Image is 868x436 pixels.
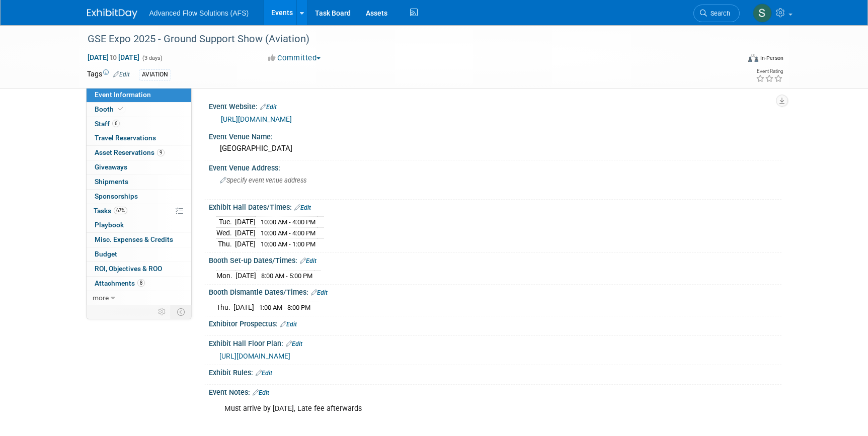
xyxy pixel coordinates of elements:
[209,385,781,398] div: Event Notes:
[109,53,118,61] span: to
[261,240,315,248] span: 10:00 AM - 1:00 PM
[216,302,233,312] td: Thu.
[87,103,191,117] a: Booth
[157,149,165,156] span: 9
[87,190,191,204] a: Sponsorships
[87,175,191,189] a: Shipments
[141,55,163,61] span: (3 days)
[87,69,130,80] td: Tags
[95,192,138,200] span: Sponsorships
[87,131,191,145] a: Travel Reservations
[137,279,145,287] span: 8
[311,289,328,296] a: Edit
[260,104,277,111] a: Edit
[216,217,235,228] td: Tue.
[265,53,325,63] button: Committed
[209,160,781,173] div: Event Venue Address:
[114,207,127,214] span: 67%
[300,257,317,265] a: Edit
[707,10,730,17] span: Search
[87,9,137,19] img: ExhibitDay
[235,238,256,249] td: [DATE]
[253,389,269,396] a: Edit
[256,370,272,377] a: Edit
[753,4,772,23] img: Steve McAnally
[693,5,740,22] a: Search
[95,163,127,171] span: Giveaways
[87,117,191,131] a: Staff6
[87,53,140,62] span: [DATE] [DATE]
[209,285,781,298] div: Booth Dismantle Dates/Times:
[139,69,171,80] div: AVIATION
[149,9,249,17] span: Advanced Flow Solutions (AFS)
[760,54,783,62] div: In-Person
[261,218,315,226] span: 10:00 AM - 4:00 PM
[235,217,256,228] td: [DATE]
[235,270,256,281] td: [DATE]
[87,160,191,175] a: Giveaways
[220,177,306,184] span: Specify event venue address
[209,253,781,266] div: Booth Set-up Dates/Times:
[235,228,256,239] td: [DATE]
[87,277,191,291] a: Attachments8
[95,221,124,229] span: Playbook
[87,291,191,305] a: more
[94,207,127,215] span: Tasks
[87,247,191,261] a: Budget
[216,141,774,156] div: [GEOGRAPHIC_DATA]
[95,148,165,156] span: Asset Reservations
[280,321,297,328] a: Edit
[95,91,151,99] span: Event Information
[233,302,254,312] td: [DATE]
[87,218,191,232] a: Playbook
[118,106,123,112] i: Booth reservation complete
[95,235,173,243] span: Misc. Expenses & Credits
[95,279,145,287] span: Attachments
[95,120,120,128] span: Staff
[84,30,725,48] div: GSE Expo 2025 - Ground Support Show (Aviation)
[171,305,191,318] td: Toggle Event Tabs
[95,134,156,142] span: Travel Reservations
[209,336,781,349] div: Exhibit Hall Floor Plan:
[294,204,311,211] a: Edit
[87,146,191,160] a: Asset Reservations9
[209,200,781,213] div: Exhibit Hall Dates/Times:
[209,316,781,329] div: Exhibitor Prospectus:
[219,352,290,360] a: [URL][DOMAIN_NAME]
[153,305,171,318] td: Personalize Event Tab Strip
[286,340,302,347] a: Edit
[216,270,235,281] td: Mon.
[112,120,120,127] span: 6
[93,294,109,302] span: more
[87,262,191,276] a: ROI, Objectives & ROO
[209,365,781,378] div: Exhibit Rules:
[209,129,781,142] div: Event Venue Name:
[95,105,125,113] span: Booth
[209,99,781,112] div: Event Website:
[261,229,315,237] span: 10:00 AM - 4:00 PM
[87,204,191,218] a: Tasks67%
[221,115,292,123] a: [URL][DOMAIN_NAME]
[756,69,783,74] div: Event Rating
[216,238,235,249] td: Thu.
[261,272,312,280] span: 8:00 AM - 5:00 PM
[95,178,128,186] span: Shipments
[87,233,191,247] a: Misc. Expenses & Credits
[680,52,784,67] div: Event Format
[216,228,235,239] td: Wed.
[748,54,758,62] img: Format-Inperson.png
[95,250,117,258] span: Budget
[95,265,162,273] span: ROI, Objectives & ROO
[259,304,310,311] span: 1:00 AM - 8:00 PM
[87,88,191,102] a: Event Information
[113,71,130,78] a: Edit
